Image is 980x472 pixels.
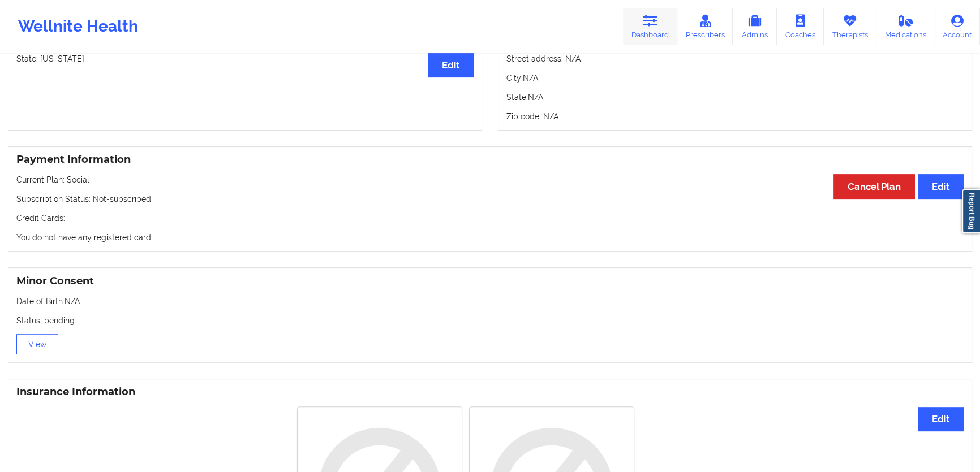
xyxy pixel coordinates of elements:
p: Subscription Status: Not-subscribed [16,193,964,205]
a: Therapists [824,8,876,45]
a: Medications [876,8,935,45]
a: Prescribers [677,8,733,45]
h3: Payment Information [16,153,964,166]
p: City: N/A [506,72,964,84]
p: Current Plan: Social [16,174,964,185]
a: Account [934,8,980,45]
button: View [16,334,58,354]
p: State: N/A [506,92,964,103]
h3: Insurance Information [16,386,964,399]
h3: Minor Consent [16,275,964,288]
a: Coaches [777,8,824,45]
p: You do not have any registered card [16,232,964,243]
button: Cancel Plan [833,174,915,198]
a: Dashboard [623,8,677,45]
p: State: [US_STATE] [16,53,474,64]
a: Admins [733,8,777,45]
p: Credit Cards: [16,213,964,224]
p: Zip code: N/A [506,111,964,122]
button: Edit [428,53,474,77]
p: Street address: N/A [506,53,964,64]
button: Edit [918,174,964,198]
a: Report Bug [962,189,980,233]
button: Edit [918,407,964,431]
p: Status: pending [16,315,964,326]
p: Date of Birth: N/A [16,296,964,307]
